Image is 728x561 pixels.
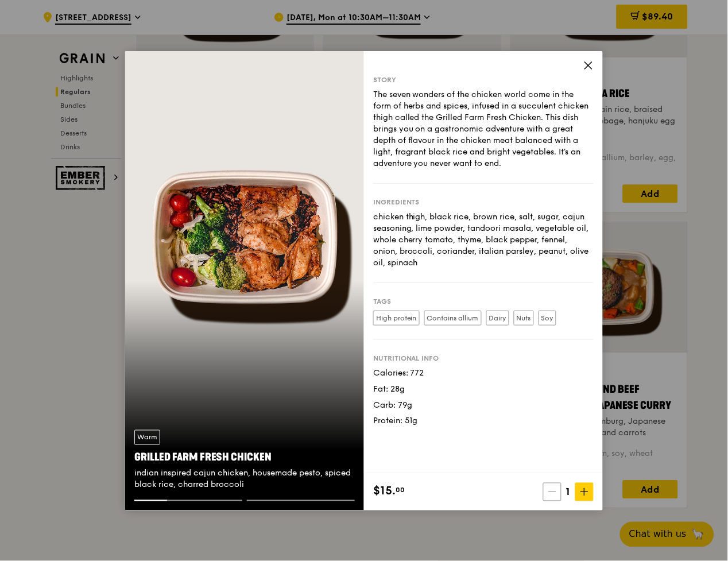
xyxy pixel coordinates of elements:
[373,198,594,207] div: Ingredients
[373,384,594,395] div: Fat: 28g
[562,484,575,500] span: 1
[373,311,420,326] label: High protein
[373,354,594,363] div: Nutritional info
[486,311,509,326] label: Dairy
[373,416,594,427] div: Protein: 51g
[373,89,594,169] div: The seven wonders of the chicken world come in the form of herbs and spices, infused in a succule...
[424,311,482,326] label: Contains allium
[539,311,556,326] label: Soy
[373,297,594,306] div: Tags
[134,430,160,445] div: Warm
[514,311,534,326] label: Nuts
[373,75,594,84] div: Story
[134,450,355,466] div: Grilled Farm Fresh Chicken
[373,400,594,411] div: Carb: 79g
[373,483,396,500] span: $15.
[373,211,594,269] div: chicken thigh, black rice, brown rice, salt, sugar, cajun seasoning, lime powder, tandoori masala...
[396,486,405,495] span: 00
[373,367,594,379] div: Calories: 772
[134,468,355,491] div: indian inspired cajun chicken, housemade pesto, spiced black rice, charred broccoli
